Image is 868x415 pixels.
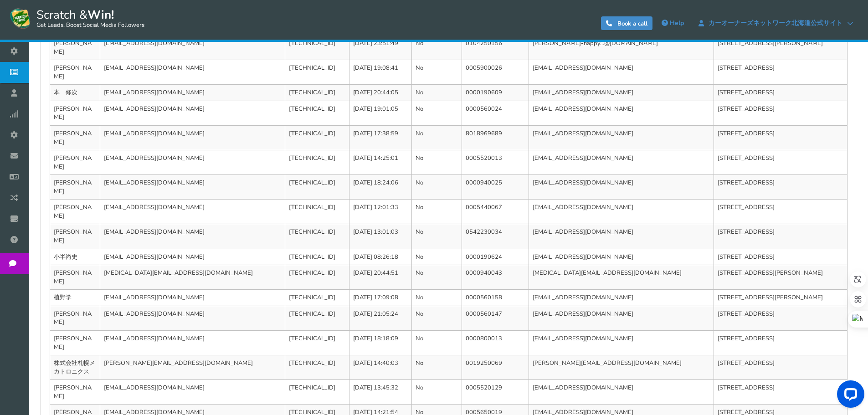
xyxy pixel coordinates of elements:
[830,377,868,415] iframe: LiveChat chat widget
[15,24,22,32] img: website_grey.svg
[714,355,847,380] td: [STREET_ADDRESS]
[670,19,684,27] span: Help
[50,85,100,101] td: 本 修次
[657,16,688,31] a: Help
[704,20,847,27] span: カーオーナーズネットワーク北海道公式サイト
[529,330,714,355] td: [EMAIL_ADDRESS][DOMAIN_NAME]
[714,290,847,306] td: [STREET_ADDRESS][PERSON_NAME]
[529,60,714,85] td: [EMAIL_ADDRESS][DOMAIN_NAME]
[529,249,714,265] td: [EMAIL_ADDRESS][DOMAIN_NAME]
[100,249,285,265] td: [EMAIL_ADDRESS][DOMAIN_NAME]
[100,101,285,125] td: [EMAIL_ADDRESS][DOMAIN_NAME]
[462,85,529,101] td: 0000190609
[412,101,462,125] td: No
[529,101,714,125] td: [EMAIL_ADDRESS][DOMAIN_NAME]
[100,224,285,249] td: [EMAIL_ADDRESS][DOMAIN_NAME]
[462,101,529,125] td: 0000560024
[349,60,412,85] td: [DATE] 19:08:41
[41,55,76,61] div: ドメイン概要
[412,85,462,101] td: No
[529,125,714,150] td: [EMAIL_ADDRESS][DOMAIN_NAME]
[100,306,285,330] td: [EMAIL_ADDRESS][DOMAIN_NAME]
[529,380,714,405] td: [EMAIL_ADDRESS][DOMAIN_NAME]
[349,150,412,175] td: [DATE] 14:25:01
[412,200,462,224] td: No
[285,150,349,175] td: [TECHNICAL_ID]
[714,224,847,249] td: [STREET_ADDRESS]
[31,54,38,61] img: tab_domain_overview_orange.svg
[714,36,847,60] td: [STREET_ADDRESS][PERSON_NAME]
[714,330,847,355] td: [STREET_ADDRESS]
[285,265,349,290] td: [TECHNICAL_ID]
[529,306,714,330] td: [EMAIL_ADDRESS][DOMAIN_NAME]
[412,175,462,200] td: No
[714,125,847,150] td: [STREET_ADDRESS]
[32,7,144,30] span: Scratch &
[462,60,529,85] td: 0005900026
[529,290,714,306] td: [EMAIL_ADDRESS][DOMAIN_NAME]
[412,125,462,150] td: No
[462,355,529,380] td: 0019250069
[462,150,529,175] td: 0005520013
[714,380,847,405] td: [STREET_ADDRESS]
[529,224,714,249] td: [EMAIL_ADDRESS][DOMAIN_NAME]
[106,55,147,61] div: キーワード流入
[9,7,144,30] a: Scratch &Win! Get Leads, Boost Social Media Followers
[412,60,462,85] td: No
[285,200,349,224] td: [TECHNICAL_ID]
[100,380,285,405] td: [EMAIL_ADDRESS][DOMAIN_NAME]
[462,330,529,355] td: 0000800013
[412,355,462,380] td: No
[100,175,285,200] td: [EMAIL_ADDRESS][DOMAIN_NAME]
[714,101,847,125] td: [STREET_ADDRESS]
[349,175,412,200] td: [DATE] 18:24:06
[87,7,114,23] strong: Win!
[285,101,349,125] td: [TECHNICAL_ID]
[285,290,349,306] td: [TECHNICAL_ID]
[50,150,100,175] td: [PERSON_NAME]
[100,355,285,380] td: [PERSON_NAME][EMAIL_ADDRESS][DOMAIN_NAME]
[412,36,462,60] td: No
[714,60,847,85] td: [STREET_ADDRESS]
[26,15,45,22] div: v 4.0.25
[50,125,100,150] td: [PERSON_NAME]
[349,330,412,355] td: [DATE] 18:18:09
[285,85,349,101] td: [TECHNICAL_ID]
[100,200,285,224] td: [EMAIL_ADDRESS][DOMAIN_NAME]
[50,330,100,355] td: [PERSON_NAME]
[96,54,103,61] img: tab_keywords_by_traffic_grey.svg
[50,380,100,405] td: [PERSON_NAME]
[714,85,847,101] td: [STREET_ADDRESS]
[462,125,529,150] td: 8018969689
[50,36,100,60] td: [PERSON_NAME]
[714,150,847,175] td: [STREET_ADDRESS]
[529,265,714,290] td: [MEDICAL_DATA][EMAIL_ADDRESS][DOMAIN_NAME]
[50,290,100,306] td: 植野学
[349,101,412,125] td: [DATE] 19:01:05
[100,60,285,85] td: [EMAIL_ADDRESS][DOMAIN_NAME]
[285,355,349,380] td: [TECHNICAL_ID]
[714,249,847,265] td: [STREET_ADDRESS]
[285,36,349,60] td: [TECHNICAL_ID]
[50,306,100,330] td: [PERSON_NAME]
[100,125,285,150] td: [EMAIL_ADDRESS][DOMAIN_NAME]
[285,330,349,355] td: [TECHNICAL_ID]
[100,290,285,306] td: [EMAIL_ADDRESS][DOMAIN_NAME]
[15,15,22,22] img: logo_orange.svg
[285,125,349,150] td: [TECHNICAL_ID]
[285,306,349,330] td: [TECHNICAL_ID]
[50,249,100,265] td: 小半尚史
[601,16,652,30] a: Book a call
[462,380,529,405] td: 0005520129
[412,265,462,290] td: No
[714,265,847,290] td: [STREET_ADDRESS][PERSON_NAME]
[714,306,847,330] td: [STREET_ADDRESS]
[100,150,285,175] td: [EMAIL_ADDRESS][DOMAIN_NAME]
[349,36,412,60] td: [DATE] 23:51:49
[617,20,647,28] span: Book a call
[50,101,100,125] td: [PERSON_NAME]
[50,355,100,380] td: 株式会社札幌メカトロニクス
[50,224,100,249] td: [PERSON_NAME]
[285,380,349,405] td: [TECHNICAL_ID]
[349,355,412,380] td: [DATE] 14:40:03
